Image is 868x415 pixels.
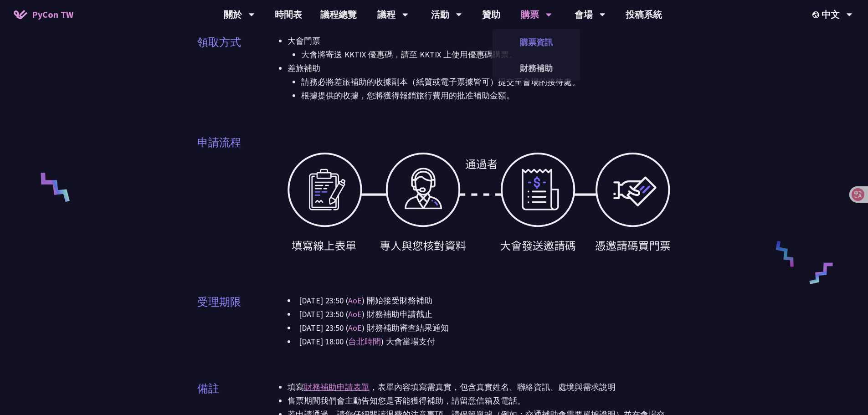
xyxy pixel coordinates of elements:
[348,295,362,306] a: AoE
[301,89,671,102] li: 根據提供的收據，您將獲得報銷旅行費用的批准補助金額。
[301,48,671,61] li: 大會將寄送 KKTIX 優惠碼，請至 KKTIX 上使用優惠碼購票。
[288,321,671,335] li: [DATE] 23:50 ( ) 財務補助審查結果通知
[812,11,822,18] img: Locale Icon
[197,380,219,397] p: 備註
[493,57,580,79] a: 財務補助
[32,8,73,21] span: PyCon TW
[5,3,82,26] a: PyCon TW
[288,294,671,307] li: [DATE] 23:50 ( ) 開始接受財務補助
[301,75,671,89] li: 請務必將差旅補助的收據副本（紙質或電子票據皆可）提交至會場的接待處。
[288,335,671,348] li: [DATE] 18:00 ( ) 大會當場支付
[288,380,671,394] li: 填寫 ，表單內容填寫需真實，包含真實姓名、聯絡資訊、處境與需求說明
[288,34,671,61] li: 大會門票
[197,294,241,310] p: 受理期限
[348,336,381,347] a: 台北時間
[288,61,671,102] li: 差旅補助
[197,134,241,151] p: 申請流程
[288,394,671,408] li: 售票期間我們會主動告知您是否能獲得補助，請留意信箱及電話。
[304,382,370,392] a: 財務補助申請表單
[14,10,27,19] img: Home icon of PyCon TW 2025
[493,31,580,53] a: 購票資訊
[288,307,671,321] li: [DATE] 23:50 ( ) 財務補助申請截止
[348,323,362,333] a: AoE
[197,34,241,51] p: 領取方式
[348,309,362,319] a: AoE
